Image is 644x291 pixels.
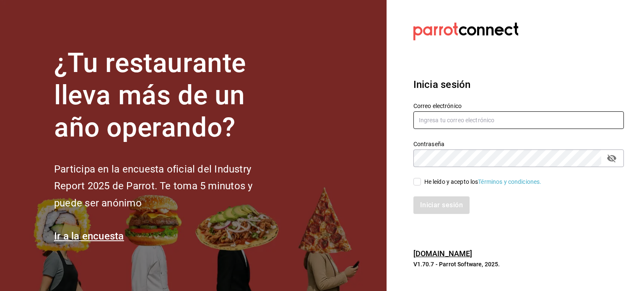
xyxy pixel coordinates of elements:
div: He leído y acepto los [424,178,542,186]
label: Correo electrónico [413,103,624,109]
p: V1.70.7 - Parrot Software, 2025. [413,260,624,268]
input: Ingresa tu correo electrónico [413,111,624,129]
a: [DOMAIN_NAME] [413,249,473,258]
label: Contraseña [413,141,624,147]
h1: ¿Tu restaurante lleva más de un año operando? [54,47,280,144]
a: Ir a la encuesta [54,230,124,242]
button: passwordField [605,151,619,165]
a: Términos y condiciones. [478,178,541,185]
h3: Inicia sesión [413,77,624,92]
h2: Participa en la encuesta oficial del Industry Report 2025 de Parrot. Te toma 5 minutos y puede se... [54,161,280,212]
